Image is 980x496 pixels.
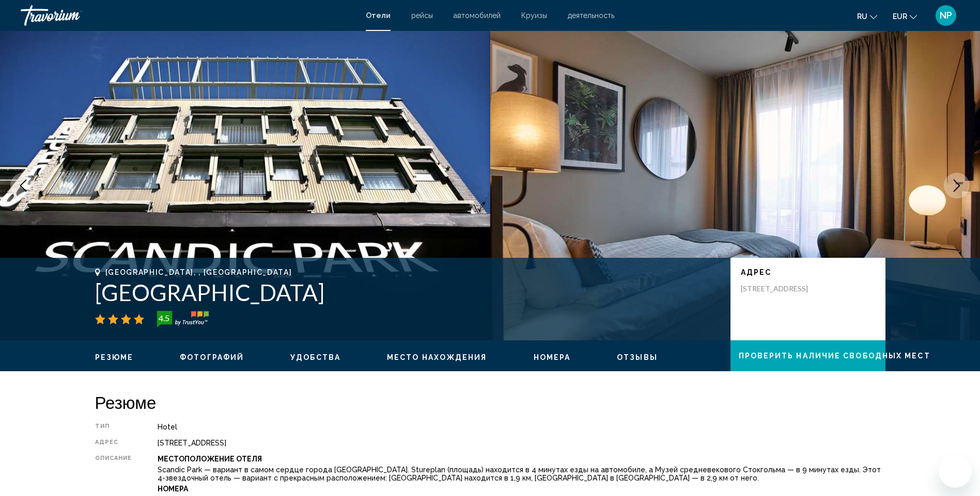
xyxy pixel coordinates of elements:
[154,312,175,324] div: 4.5
[857,12,867,21] span: ru
[105,268,292,276] span: [GEOGRAPHIC_DATA], , [GEOGRAPHIC_DATA]
[568,11,614,20] a: деятельность
[158,466,885,482] p: Scandic Park — вариант в самом сердце города [GEOGRAPHIC_DATA]. Stureplan (площадь) находится в 4...
[10,173,36,199] button: Previous image
[290,353,340,362] button: Удобства
[158,485,188,493] b: Номера
[95,439,132,447] div: адрес
[857,9,877,24] button: Change language
[21,5,355,26] a: Travorium
[158,455,262,463] b: Местоположение Отеля
[730,340,885,371] button: Проверить наличие свободных мест
[940,10,952,21] span: NP
[939,455,972,488] iframe: Schaltfläche zum Öffnen des Messaging-Fensters
[157,311,209,327] img: trustyou-badge-hor.svg
[534,353,571,362] button: Номера
[932,5,959,26] button: User Menu
[180,353,244,362] button: Фотографий
[158,439,885,447] div: [STREET_ADDRESS]
[739,352,930,360] span: Проверить наличие свободных мест
[741,284,823,293] p: [STREET_ADDRESS]
[741,268,875,276] p: адрес
[893,12,907,21] span: EUR
[411,11,433,20] a: рейсы
[454,11,501,20] a: автомобилей
[95,353,134,362] button: Резюме
[387,353,487,362] button: Место нахождения
[944,173,970,199] button: Next image
[893,9,917,24] button: Change currency
[95,423,132,431] div: Тип
[617,353,658,362] button: Отзывы
[158,423,885,431] div: Hotel
[366,11,391,20] a: Отели
[95,279,720,306] h1: [GEOGRAPHIC_DATA]
[521,11,547,20] a: Круизы
[95,392,885,412] h2: Резюме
